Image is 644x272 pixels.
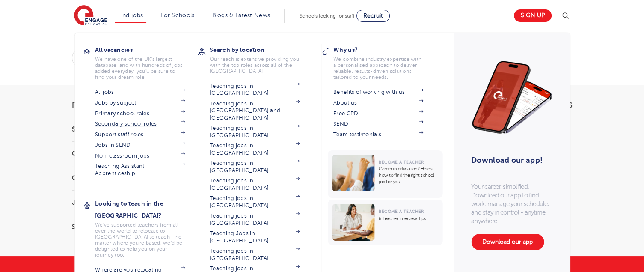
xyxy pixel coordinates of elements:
[95,163,185,177] a: Teaching Assistant Apprenticeship
[210,125,300,139] a: Teaching jobs in [GEOGRAPHIC_DATA]
[210,83,300,97] a: Teaching jobs in [GEOGRAPHIC_DATA]
[95,99,185,106] a: Jobs by subject
[95,120,185,127] a: Secondary school roles
[95,110,185,117] a: Primary school roles
[333,120,423,127] a: SEND
[328,200,445,245] a: Become a Teacher6 Teacher Interview Tips
[379,166,438,185] p: Career in education? Here’s how to find the right school job for you
[363,12,383,19] span: Recruit
[72,48,478,68] div: Submit
[328,150,445,198] a: Become a TeacherCareer in education? Here’s how to find the right school job for you
[471,182,552,225] p: Your career, simplified. Download our app to find work, manage your schedule, and stay in control...
[210,142,300,156] a: Teaching jobs in [GEOGRAPHIC_DATA]
[210,248,300,262] a: Teaching jobs in [GEOGRAPHIC_DATA]
[210,44,312,74] a: Search by locationOur reach is extensive providing you with the top roles across all of the [GEOG...
[95,152,185,159] a: Non-classroom jobs
[95,89,185,96] a: All jobs
[210,230,300,244] a: Teaching Jobs in [GEOGRAPHIC_DATA]
[95,222,185,258] p: We've supported teachers from all over the world to relocate to [GEOGRAPHIC_DATA] to teach - no m...
[210,195,300,209] a: Teaching jobs in [GEOGRAPHIC_DATA]
[95,197,198,221] h3: Looking to teach in the [GEOGRAPHIC_DATA]?
[210,100,300,121] a: Teaching jobs in [GEOGRAPHIC_DATA] and [GEOGRAPHIC_DATA]
[72,224,166,230] h3: Sector
[333,131,423,138] a: Team testimonials
[72,199,166,206] h3: Job Type
[333,44,436,56] h3: Why us?
[95,44,198,56] h3: All vacancies
[72,102,98,109] span: Filters
[210,56,300,74] p: Our reach is extensive providing you with the top roles across all of the [GEOGRAPHIC_DATA]
[333,99,423,106] a: About us
[95,131,185,138] a: Support staff roles
[95,142,185,149] a: Jobs in SEND
[379,160,424,164] span: Become a Teacher
[72,150,166,157] h3: County
[333,44,436,80] a: Why us?We combine industry expertise with a personalised approach to deliver reliable, results-dr...
[471,234,544,250] a: Download our app
[74,5,107,27] img: Engage Education
[72,126,166,133] h3: Start Date
[212,12,270,18] a: Blogs & Latest News
[95,56,185,80] p: We have one of the UK's largest database. and with hundreds of jobs added everyday. you'll be sur...
[471,151,549,170] h3: Download our app!
[300,13,355,19] span: Schools looking for staff
[333,110,423,117] a: Free CPD
[210,212,300,227] a: Teaching jobs in [GEOGRAPHIC_DATA]
[95,44,198,80] a: All vacanciesWe have one of the UK's largest database. and with hundreds of jobs added everyday. ...
[210,44,312,56] h3: Search by location
[118,12,143,18] a: Find jobs
[379,209,424,214] span: Become a Teacher
[160,12,194,18] a: For Schools
[95,197,198,258] a: Looking to teach in the [GEOGRAPHIC_DATA]?We've supported teachers from all over the world to rel...
[514,9,552,22] a: Sign up
[72,175,166,182] h3: City
[210,177,300,191] a: Teaching jobs in [GEOGRAPHIC_DATA]
[333,56,423,80] p: We combine industry expertise with a personalised approach to deliver reliable, results-driven so...
[379,215,438,222] p: 6 Teacher Interview Tips
[210,160,300,174] a: Teaching jobs in [GEOGRAPHIC_DATA]
[356,10,390,22] a: Recruit
[333,89,423,96] a: Benefits of working with us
